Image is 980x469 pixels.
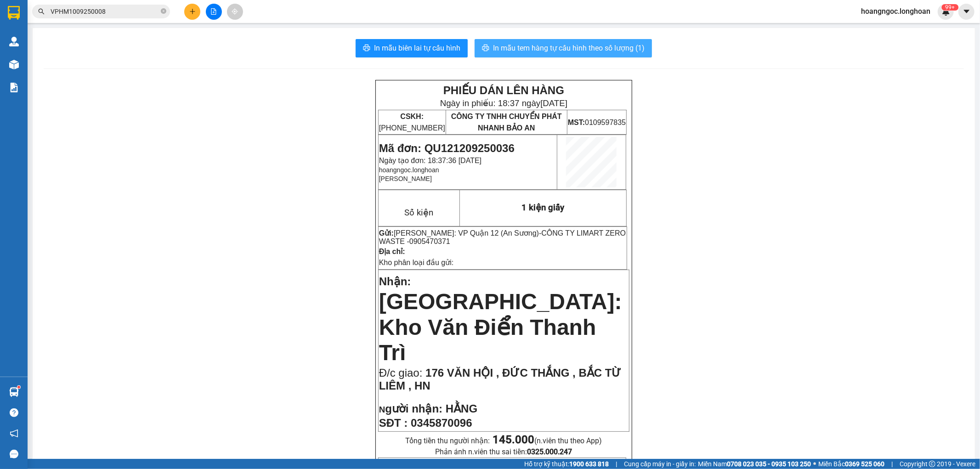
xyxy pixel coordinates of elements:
strong: Gửi: [379,229,394,237]
span: close-circle [161,8,166,14]
span: search [38,8,45,15]
sup: 281 [941,4,958,11]
span: Số kiện [404,208,433,218]
strong: BIÊN NHẬN VẬN CHUYỂN BẢO AN EXPRESS [18,13,152,34]
span: [PHONE_NUMBER] [379,113,445,132]
span: question-circle [10,408,18,417]
img: warehouse-icon [9,60,19,69]
span: hoangngoc.longhoan [379,166,439,174]
strong: SĐT : [379,417,408,429]
span: Hỗ trợ kỹ thuật: [524,459,609,469]
strong: (Công Ty TNHH Chuyển Phát Nhanh Bảo An - MST: 0109597835) [17,37,153,52]
strong: N [379,405,442,414]
strong: MST: [568,119,585,126]
span: message [10,450,18,458]
span: Nhận: [379,275,411,288]
span: CÔNG TY TNHH CHUYỂN PHÁT NHANH BẢO AN [451,113,562,132]
span: - [379,229,626,245]
img: warehouse-icon [9,387,19,397]
input: Tìm tên, số ĐT hoặc mã đơn [51,6,159,17]
strong: PHIẾU DÁN LÊN HÀNG [443,84,564,96]
span: gười nhận: [385,402,442,415]
img: logo-vxr [8,6,20,20]
strong: 1900 633 818 [569,460,609,468]
button: caret-down [958,4,974,20]
span: Cung cấp máy in - giấy in: [624,459,696,469]
strong: Địa chỉ: [379,248,405,255]
span: Kho phân loại đầu gửi: [379,259,454,266]
span: In mẫu tem hàng tự cấu hình theo số lượng (1) [493,42,645,54]
span: | [616,459,617,469]
button: printerIn mẫu biên lai tự cấu hình [356,39,468,57]
span: 1 kiện giấy [522,203,565,213]
span: copyright [929,461,935,467]
span: [PERSON_NAME]: VP Quận 12 (An Sương) [394,229,539,237]
span: aim [232,8,238,15]
span: 0345870096 [411,417,472,429]
strong: 0369 525 060 [845,460,884,468]
span: | [891,459,893,469]
span: Miền Nam [698,459,811,469]
span: Mã đơn: QU121209250036 [379,142,515,154]
span: [PERSON_NAME] [379,175,432,182]
span: [GEOGRAPHIC_DATA]: Kho Văn Điển Thanh Trì [379,289,622,365]
strong: 0325.000.247 [527,447,572,456]
button: plus [184,4,200,20]
span: Miền Bắc [818,459,884,469]
span: [DATE] [540,98,567,108]
strong: 145.000 [493,433,534,446]
span: file-add [210,8,217,15]
span: hoangngoc.longhoan [854,6,938,17]
span: (n.viên thu theo App) [493,436,602,445]
span: notification [10,429,18,438]
span: close-circle [161,7,166,16]
span: 0109597835 [568,119,626,126]
strong: CSKH: [400,113,424,120]
img: solution-icon [9,83,19,92]
button: printerIn mẫu tem hàng tự cấu hình theo số lượng (1) [475,39,652,57]
span: caret-down [963,7,971,16]
span: printer [363,44,370,53]
span: ⚪️ [813,462,816,466]
strong: 0708 023 035 - 0935 103 250 [727,460,811,468]
span: CÔNG TY LIMART ZERO WASTE - [379,229,626,245]
span: printer [482,44,489,53]
button: file-add [206,4,222,20]
button: aim [227,4,243,20]
span: 176 VĂN HỘI , ĐỨC THẮNG , BẮC TỪ LIÊM , HN [379,367,622,392]
span: 0905470371 [409,237,450,245]
span: [PHONE_NUMBER] - [DOMAIN_NAME] [20,55,152,90]
span: plus [189,8,196,15]
span: Ngày in phiếu: 18:37 ngày [440,98,567,108]
img: icon-new-feature [942,7,950,16]
span: Ngày tạo đơn: 18:37:36 [DATE] [379,157,482,164]
img: warehouse-icon [9,37,19,46]
span: HẰNG [446,402,477,415]
sup: 1 [17,386,20,389]
span: Đ/c giao: [379,367,425,379]
span: In mẫu biên lai tự cấu hình [374,42,460,54]
span: Tổng tiền thu người nhận: [405,436,602,445]
span: Phản ánh n.viên thu sai tiền: [435,447,572,456]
